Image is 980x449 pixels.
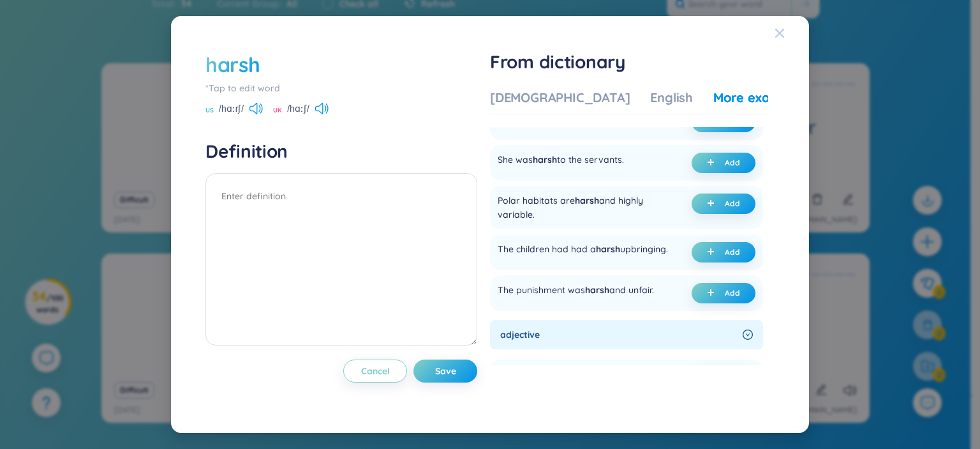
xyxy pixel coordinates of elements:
span: Add [725,288,740,298]
span: plus [707,199,720,208]
span: Add [725,199,740,209]
button: plus [692,153,755,173]
span: Cancel [361,365,390,377]
div: The children had had a upbringing. [498,242,668,263]
button: plus [692,283,755,303]
span: Add [725,247,740,257]
span: /hɑːʃ/ [287,102,309,116]
h4: Definition [205,140,477,163]
span: Add [725,158,740,168]
span: UK [273,105,282,116]
div: More examples [713,89,806,107]
div: harsh [205,50,260,79]
span: adjective [500,328,738,342]
div: She was to the servants. [498,153,624,173]
div: *Tap to edit word [205,81,477,95]
button: plus [692,194,755,214]
button: Close [775,16,809,50]
span: harsh [596,243,620,255]
div: [DEMOGRAPHIC_DATA] [490,89,630,107]
span: plus [707,289,720,298]
div: The punishment was and unfair. [498,283,654,303]
span: harsh [533,154,557,165]
span: plus [707,158,720,167]
span: plus [707,248,720,257]
span: harsh [575,195,599,206]
span: harsh [585,284,609,296]
div: English [650,89,693,107]
span: right-circle [743,330,753,340]
span: US [205,105,214,116]
span: /hɑːrʃ/ [219,102,244,116]
div: Polar habitats are and highly variable. [498,194,670,222]
h1: From dictionary [490,50,768,73]
button: plus [692,242,755,263]
span: Save [435,365,456,377]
